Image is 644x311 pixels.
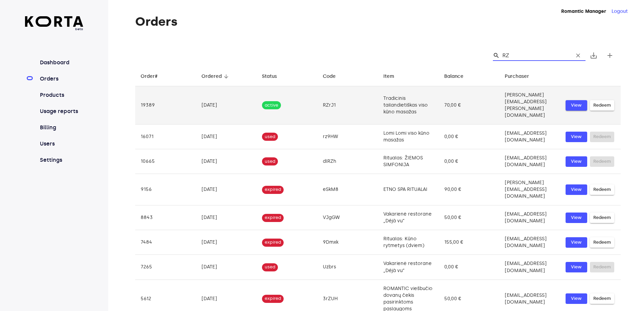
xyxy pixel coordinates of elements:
td: [DATE] [196,125,257,149]
span: used [262,158,278,165]
span: active [262,102,281,109]
span: clear [575,52,581,59]
span: Ordered [201,72,231,81]
span: expired [262,215,284,221]
td: eSkM8 [317,174,378,205]
span: View [569,133,584,141]
button: Create new gift card [602,47,618,64]
span: Redeem [593,186,611,194]
td: [DATE] [196,149,257,174]
td: 7484 [135,230,196,255]
td: Ritualas: Kūno rytmetys (dviem) [378,230,439,255]
td: Vakarienė restorane „Déjà vu“ [378,205,439,230]
td: 9156 [135,174,196,205]
button: View [566,293,587,304]
span: View [569,263,584,271]
td: [DATE] [196,86,257,125]
span: Item [383,72,403,81]
button: Redeem [590,293,614,304]
span: View [569,158,584,165]
td: [PERSON_NAME][EMAIL_ADDRESS][PERSON_NAME][DOMAIN_NAME] [499,86,560,125]
td: 9Dmxk [317,230,378,255]
button: Export [586,47,602,64]
span: Redeem [593,102,611,109]
span: View [569,295,584,303]
td: [EMAIL_ADDRESS][DOMAIN_NAME] [499,205,560,230]
span: Search [493,52,500,59]
button: View [566,156,587,167]
span: Redeem [593,239,611,246]
span: save_alt [590,51,598,60]
span: arrow_downward [223,73,229,80]
span: add [606,51,614,60]
td: Lomi Lomi viso kūno masažas [378,125,439,149]
td: 0,00 € [439,255,500,280]
td: ETNO SPA RITUALAI [378,174,439,205]
span: Purchaser [505,72,538,81]
button: Redeem [590,184,614,195]
span: Redeem [593,295,611,303]
td: 8843 [135,205,196,230]
td: 10665 [135,149,196,174]
span: beta [25,27,84,31]
a: View [566,184,587,195]
a: beta [25,16,84,31]
input: Search [502,50,568,61]
a: Usage reports [39,107,84,115]
div: Item [383,72,394,81]
td: [DATE] [196,174,257,205]
span: View [569,214,584,222]
td: [EMAIL_ADDRESS][DOMAIN_NAME] [499,255,560,280]
span: Redeem [593,214,611,222]
span: expired [262,239,284,246]
td: [DATE] [196,255,257,280]
div: Purchaser [505,72,529,81]
td: Ritualas: ŽIEMOS SIMFONIJA [378,149,439,174]
td: Uzbrs [317,255,378,280]
a: Settings [39,156,84,164]
button: Redeem [590,237,614,248]
a: Dashboard [39,59,84,67]
button: View [566,132,587,142]
button: View [566,213,587,223]
td: [EMAIL_ADDRESS][DOMAIN_NAME] [499,125,560,149]
button: Logout [612,8,628,15]
td: [PERSON_NAME][EMAIL_ADDRESS][DOMAIN_NAME] [499,174,560,205]
td: [DATE] [196,230,257,255]
button: View [566,262,587,272]
td: [DATE] [196,205,257,230]
span: used [262,134,278,140]
td: Vakarienė restorane „Déjà vu“ [378,255,439,280]
span: Order# [141,72,166,81]
div: Code [323,72,336,81]
td: [EMAIL_ADDRESS][DOMAIN_NAME] [499,149,560,174]
td: 70,00 € [439,86,500,125]
a: Users [39,140,84,148]
button: View [566,100,587,111]
span: Balance [444,72,472,81]
a: Orders [39,75,84,83]
td: [EMAIL_ADDRESS][DOMAIN_NAME] [499,230,560,255]
td: 0,00 € [439,149,500,174]
td: VJgGW [317,205,378,230]
td: rz9HW [317,125,378,149]
span: Status [262,72,286,81]
span: Code [323,72,344,81]
img: Korta [25,16,84,27]
span: expired [262,186,284,193]
button: View [566,237,587,248]
td: 0,00 € [439,125,500,149]
strong: Romantic Manager [561,8,606,14]
div: Ordered [201,72,222,81]
a: Products [39,91,84,99]
td: dlRZh [317,149,378,174]
span: View [569,239,584,246]
td: 50,00 € [439,205,500,230]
